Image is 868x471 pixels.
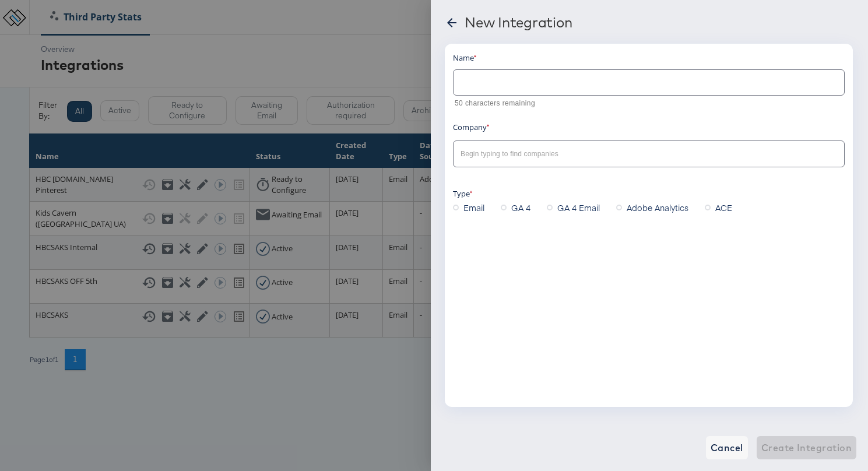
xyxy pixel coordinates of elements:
span: Cancel [711,440,743,456]
input: Begin typing to find companies [458,147,821,161]
span: GA 4 Email [557,202,600,213]
div: New Integration [465,14,572,30]
label: Name [453,52,477,63]
span: ACE [715,202,732,213]
label: Company [453,122,490,132]
button: Cancel [706,436,748,459]
label: Type [453,188,473,199]
span: Email [463,202,484,213]
span: Adobe Analytics [627,202,688,213]
p: 50 characters remaining [455,98,837,110]
span: GA 4 [511,202,530,213]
